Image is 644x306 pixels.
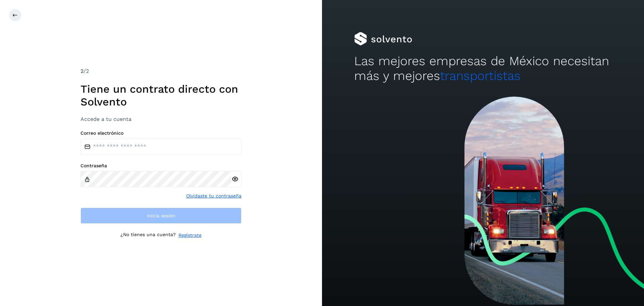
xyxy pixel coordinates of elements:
label: Correo electrónico [80,130,241,136]
h2: Las mejores empresas de México necesitan más y mejores [354,54,612,84]
h3: Accede a tu cuenta [80,116,241,122]
a: Regístrate [178,232,202,239]
span: 2 [80,68,84,74]
p: ¿No tienes una cuenta? [120,232,176,239]
button: Inicia sesión [80,208,241,224]
a: Olvidaste tu contraseña [186,192,241,200]
div: /2 [80,67,241,75]
span: Inicia sesión [147,213,175,218]
h1: Tiene un contrato directo con Solvento [80,83,241,108]
span: transportistas [440,69,521,83]
label: Contraseña [80,163,241,169]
